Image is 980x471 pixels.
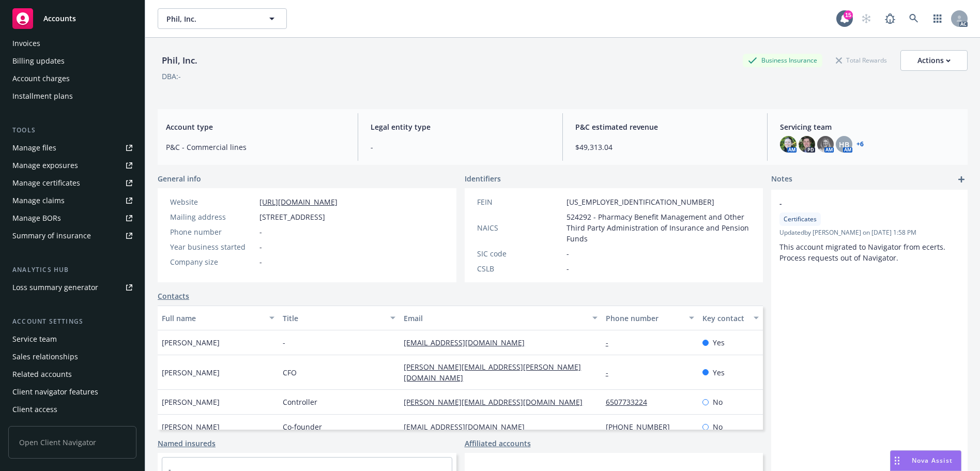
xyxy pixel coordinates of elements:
a: Sales relationships [8,348,136,365]
div: Website [170,196,255,207]
span: This account migrated to Navigator from ecerts. Process requests out of Navigator. [779,242,947,263]
a: [EMAIL_ADDRESS][DOMAIN_NAME] [404,338,533,347]
div: Tools [8,125,136,135]
div: -CertificatesUpdatedby [PERSON_NAME] on [DATE] 1:58 PMThis account migrated to Navigator from ece... [771,190,968,271]
div: Analytics hub [8,265,136,275]
div: Company size [170,256,255,267]
span: [PERSON_NAME] [162,421,220,432]
a: [PERSON_NAME][EMAIL_ADDRESS][PERSON_NAME][DOMAIN_NAME] [404,362,581,383]
div: NAICS [477,222,562,233]
span: Accounts [43,14,76,23]
div: Email [404,313,586,324]
div: Related accounts [12,366,72,383]
span: Nova Assist [912,456,953,465]
div: SIC code [477,248,562,259]
a: Search [904,8,924,29]
div: Installment plans [12,88,73,104]
div: CSLB [477,263,562,274]
a: 6507733224 [606,397,655,407]
div: Manage BORs [12,210,61,226]
div: Year business started [170,241,255,252]
span: Open Client Navigator [8,426,136,459]
a: add [955,173,968,186]
button: Phil, Inc. [158,8,287,29]
span: - [283,337,285,348]
button: Title [279,306,400,330]
a: Summary of insurance [8,227,136,244]
div: Manage files [12,140,56,156]
span: - [779,198,932,209]
a: Manage files [8,140,136,156]
div: Phone number [170,226,255,237]
a: [URL][DOMAIN_NAME] [259,197,338,207]
span: Account type [166,121,345,132]
a: Start snowing [856,8,877,29]
span: P&C - Commercial lines [166,142,345,153]
a: Accounts [8,4,136,33]
button: Full name [158,306,279,330]
span: - [259,256,262,267]
img: photo [817,136,834,153]
span: [PERSON_NAME] [162,337,220,348]
a: Account charges [8,70,136,87]
a: Service team [8,331,136,347]
span: - [371,142,550,153]
span: Yes [713,337,725,348]
a: Manage exposures [8,157,136,174]
span: [US_EMPLOYER_IDENTIFICATION_NUMBER] [566,196,714,207]
a: Installment plans [8,88,136,104]
span: - [259,226,262,237]
a: - [606,368,617,377]
div: DBA: - [162,71,181,82]
span: Updated by [PERSON_NAME] on [DATE] 1:58 PM [779,228,959,237]
div: Billing updates [12,53,65,69]
a: Manage BORs [8,210,136,226]
div: Actions [917,51,951,70]
span: P&C estimated revenue [575,121,755,132]
a: Switch app [927,8,948,29]
span: [PERSON_NAME] [162,367,220,378]
a: [PHONE_NUMBER] [606,422,678,432]
span: Controller [283,397,317,407]
span: [PERSON_NAME] [162,397,220,407]
button: Phone number [602,306,698,330]
a: - [606,338,617,347]
div: Full name [162,313,263,324]
div: Phil, Inc. [158,54,202,67]
a: [PERSON_NAME][EMAIL_ADDRESS][DOMAIN_NAME] [404,397,591,407]
span: Servicing team [780,121,959,132]
div: Account charges [12,70,70,87]
a: Client navigator features [8,384,136,400]
a: Manage certificates [8,175,136,191]
span: 524292 - Pharmacy Benefit Management and Other Third Party Administration of Insurance and Pensio... [566,211,751,244]
div: Manage claims [12,192,65,209]
div: Account settings [8,316,136,327]
div: Manage exposures [12,157,78,174]
span: Legal entity type [371,121,550,132]
a: Loss summary generator [8,279,136,296]
div: Sales relationships [12,348,78,365]
div: Manage certificates [12,175,80,191]
div: Drag to move [891,451,904,470]
span: - [566,248,569,259]
a: Client access [8,401,136,418]
a: Contacts [158,291,189,301]
a: Affiliated accounts [465,438,531,449]
div: Mailing address [170,211,255,222]
a: +6 [856,141,864,147]
div: Invoices [12,35,40,52]
div: Total Rewards [831,54,892,67]
button: Key contact [698,306,763,330]
span: Co-founder [283,421,322,432]
span: $49,313.04 [575,142,755,153]
div: Title [283,313,384,324]
span: No [713,397,723,407]
img: photo [799,136,815,153]
span: CFO [283,367,297,378]
a: Manage claims [8,192,136,209]
div: Client access [12,401,57,418]
button: Actions [900,50,968,71]
div: Summary of insurance [12,227,91,244]
div: Client navigator features [12,384,98,400]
